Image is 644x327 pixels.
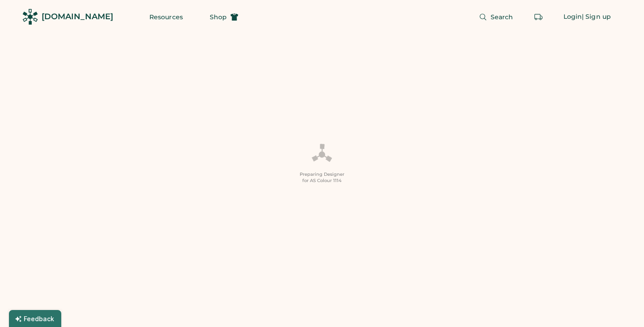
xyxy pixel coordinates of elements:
span: Search [491,14,513,20]
div: Login [563,13,582,21]
div: | Sign up [582,13,611,21]
button: Shop [199,8,249,26]
span: Shop [210,14,227,20]
button: Resources [139,8,194,26]
div: [DOMAIN_NAME] [42,11,113,22]
img: Rendered Logo - Screens [22,9,38,25]
button: Retrieve an order [530,8,547,26]
button: Search [468,8,524,26]
img: Platens-Black-Loader-Spin-rich%20black.webp [311,143,333,166]
div: Preparing Designer for AS Colour 1114 [300,171,344,184]
iframe: Front Chat [602,287,640,325]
